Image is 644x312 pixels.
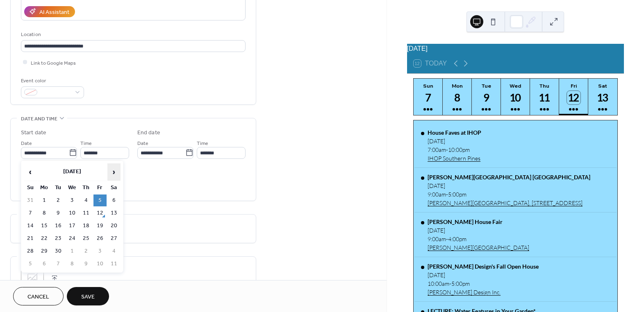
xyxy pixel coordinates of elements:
td: 16 [52,220,65,232]
div: Fri [562,83,586,89]
span: Save [81,293,95,301]
span: - [446,191,448,198]
td: 11 [80,207,93,219]
td: 4 [107,245,121,257]
a: IHOP Southern Pines [428,155,481,162]
td: 9 [52,207,65,219]
div: [DATE] [428,271,539,278]
span: Date [21,139,32,147]
div: 13 [596,91,610,104]
div: 12 [567,91,580,104]
td: 11 [107,258,121,270]
span: › [108,164,120,180]
a: [PERSON_NAME] Design Inc. [428,289,539,296]
td: 5 [93,194,107,206]
span: 4:00pm [448,235,467,242]
td: 23 [52,233,65,244]
td: 7 [24,207,37,219]
button: Sat13 [588,79,617,115]
td: 19 [93,220,107,232]
div: Sat [591,83,615,89]
td: 17 [66,220,79,232]
td: 26 [93,233,107,244]
span: Date and time [21,115,57,123]
div: 10 [509,91,522,104]
div: Tue [474,83,498,89]
button: Sun7 [414,79,443,115]
td: 2 [80,245,93,257]
div: Mon [445,83,469,89]
td: 6 [107,194,121,206]
th: Su [24,182,37,194]
button: Wed10 [501,79,530,115]
td: 27 [107,233,121,244]
button: Tue9 [472,79,501,115]
td: 29 [38,245,51,257]
div: [PERSON_NAME][GEOGRAPHIC_DATA] [GEOGRAPHIC_DATA] [428,174,590,181]
td: 15 [38,220,51,232]
td: 4 [80,194,93,206]
div: Sun [416,83,440,89]
span: 9:00am [428,191,446,198]
div: [DATE] [428,227,529,234]
td: 8 [66,258,79,270]
span: Date [137,139,148,147]
td: 31 [24,194,37,206]
button: Fri12 [559,79,588,115]
span: ‹ [24,164,36,180]
th: Fr [93,182,107,194]
button: Mon8 [443,79,472,115]
button: AI Assistant [24,6,75,17]
td: 5 [24,258,37,270]
td: 3 [66,194,79,206]
span: 10:00pm [448,146,470,153]
div: Location [21,30,244,39]
span: Link to Google Maps [31,59,76,67]
th: Mo [38,182,51,194]
span: Cancel [27,293,49,301]
td: 1 [66,245,79,257]
button: Save [67,287,109,305]
td: 21 [24,233,37,244]
span: 10:00am [428,280,449,287]
td: 7 [52,258,65,270]
div: 7 [421,91,435,104]
button: Cancel [13,287,64,305]
span: Time [80,139,92,147]
span: 7:00am [428,146,446,153]
td: 9 [80,258,93,270]
td: 28 [24,245,37,257]
a: [PERSON_NAME][GEOGRAPHIC_DATA], [STREET_ADDRESS] [428,199,590,206]
div: [PERSON_NAME] Design's Fall Open House [428,263,539,270]
div: 8 [451,91,464,104]
th: We [66,182,79,194]
span: 9:00am [428,235,446,242]
div: End date [137,129,160,137]
td: 6 [38,258,51,270]
td: 22 [38,233,51,244]
div: Thu [532,83,557,89]
span: - [449,280,451,287]
div: AI Assistant [39,8,69,16]
button: Thu11 [530,79,559,115]
td: 10 [93,258,107,270]
td: 20 [107,220,121,232]
span: 5:00pm [451,280,470,287]
a: [PERSON_NAME][GEOGRAPHIC_DATA] [428,244,529,251]
td: 30 [52,245,65,257]
div: [DATE] [428,138,481,145]
td: 14 [24,220,37,232]
td: 3 [93,245,107,257]
td: 25 [80,233,93,244]
div: Wed [503,83,528,89]
div: 9 [480,91,493,104]
th: Tu [52,182,65,194]
span: - [446,146,448,153]
div: [DATE] [428,182,590,189]
span: Time [197,139,208,147]
td: 18 [80,220,93,232]
div: [DATE] [407,44,624,54]
div: House Faves at IHOP [428,129,481,136]
div: 11 [538,91,551,104]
